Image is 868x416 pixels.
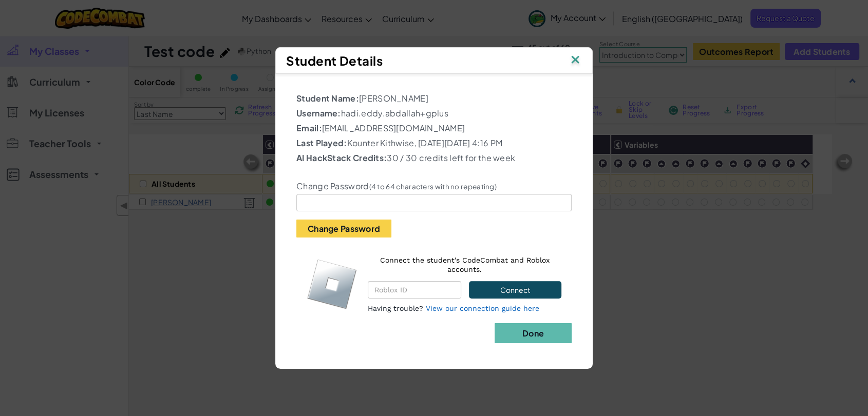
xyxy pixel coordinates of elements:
[296,122,572,134] p: [EMAIL_ADDRESS][DOMAIN_NAME]
[296,107,572,120] p: hadi.eddy.abdallah+gplus
[522,328,544,339] b: Done
[296,152,387,163] b: AI HackStack Credits:
[296,92,572,105] p: [PERSON_NAME]
[368,281,461,299] input: Roblox ID
[286,53,383,68] span: Student Details
[296,137,347,148] b: Last Played:
[296,181,497,191] label: Change Password
[307,259,357,309] img: roblox-logo.svg
[296,108,341,118] b: Username:
[369,182,497,191] small: (4 to 64 characters with no repeating)
[296,152,572,164] p: 30 / 30 credits left for the week
[296,93,359,104] b: Student Name:
[296,220,391,237] button: Change Password
[368,304,423,312] span: Having trouble?
[296,123,322,133] b: Email:
[569,53,582,68] img: IconClose.svg
[495,323,572,343] button: Done
[469,281,561,299] button: Connect
[426,304,539,312] a: View our connection guide here
[368,255,561,274] p: Connect the student's CodeCombat and Roblox accounts.
[296,137,572,149] p: Kounter Kithwise, [DATE][DATE] 4:16 PM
